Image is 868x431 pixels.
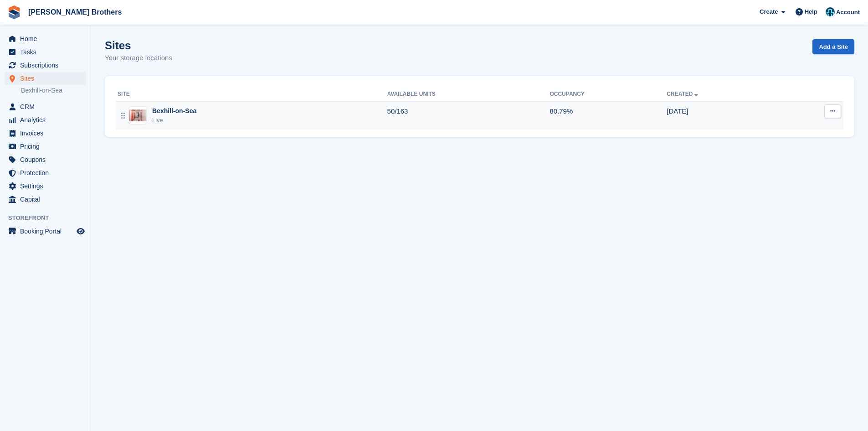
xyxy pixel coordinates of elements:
span: Protection [20,166,75,179]
div: Bexhill-on-Sea [152,106,196,116]
a: menu [5,32,86,45]
a: menu [5,225,86,238]
a: menu [5,153,86,166]
span: Analytics [20,114,75,126]
div: Live [152,116,196,125]
a: Add a Site [812,39,854,54]
a: menu [5,59,86,72]
span: Help [805,7,817,16]
span: Create [760,7,778,16]
a: [PERSON_NAME] Brothers [25,5,125,20]
th: Occupancy [550,87,667,102]
img: Helen Eldridge [826,7,835,16]
img: Image of Bexhill-on-Sea site [129,109,146,121]
th: Available Units [387,87,550,102]
span: Subscriptions [20,59,75,72]
a: Preview store [75,226,86,237]
th: Site [116,87,387,102]
span: Invoices [20,127,75,140]
img: stora-icon-8386f47178a22dfd0bd8f6a31ec36ba5ce8667c1dd55bd0f319d3a0aa187defe.svg [7,5,21,19]
a: menu [5,166,86,179]
span: Pricing [20,140,75,153]
a: menu [5,46,86,58]
td: [DATE] [667,101,779,130]
a: menu [5,193,86,206]
a: menu [5,140,86,153]
span: Capital [20,193,75,206]
span: Account [836,8,860,17]
p: Your storage locations [105,53,172,63]
td: 50/163 [387,101,550,130]
span: CRM [20,100,75,113]
a: menu [5,180,86,192]
td: 80.79% [550,101,667,130]
span: Booking Portal [20,225,75,238]
a: Created [667,91,700,97]
span: Settings [20,180,75,192]
span: Storefront [8,213,91,223]
span: Home [20,32,75,45]
a: menu [5,100,86,113]
span: Sites [20,72,75,85]
a: menu [5,72,86,85]
span: Tasks [20,46,75,58]
span: Coupons [20,153,75,166]
h1: Sites [105,39,172,52]
a: Bexhill-on-Sea [21,86,86,95]
a: menu [5,127,86,140]
a: menu [5,114,86,126]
